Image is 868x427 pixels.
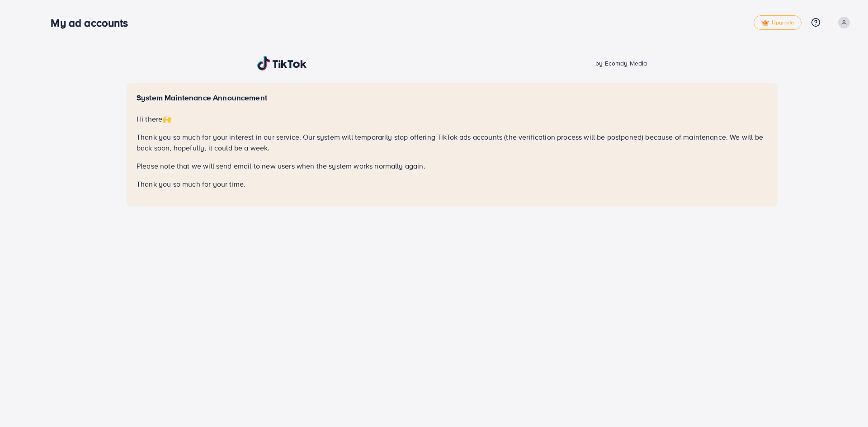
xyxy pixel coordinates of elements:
[51,16,135,29] h3: My ad accounts
[162,114,171,124] span: 🙌
[137,160,768,171] p: Please note that we will send email to new users when the system works normally again.
[257,56,307,70] img: TikTok
[754,15,802,30] a: tickUpgrade
[137,178,768,189] p: Thank you so much for your time.
[761,19,794,26] span: Upgrade
[137,113,768,124] p: Hi there
[137,131,768,153] p: Thank you so much for your interest in our service. Our system will temporarily stop offering Tik...
[595,59,647,68] span: by Ecomdy Media
[137,93,768,103] h5: System Maintenance Announcement
[761,20,769,26] img: tick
